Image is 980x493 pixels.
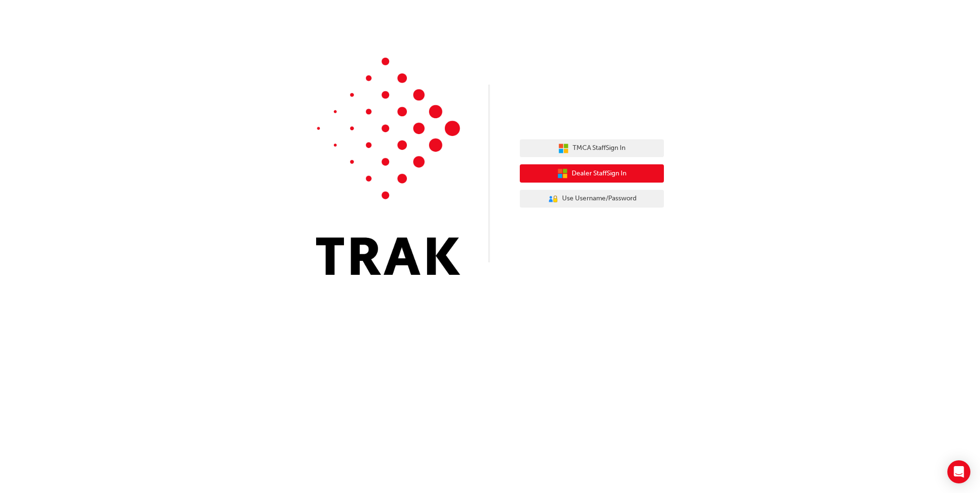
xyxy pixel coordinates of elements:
span: Dealer Staff Sign In [572,168,626,179]
span: TMCA Staff Sign In [573,143,625,154]
button: TMCA StaffSign In [520,139,664,158]
span: Use Username/Password [562,193,637,204]
div: Open Intercom Messenger [947,460,970,483]
button: Dealer StaffSign In [520,164,664,183]
button: Use Username/Password [520,190,664,208]
img: Trak [316,58,460,275]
